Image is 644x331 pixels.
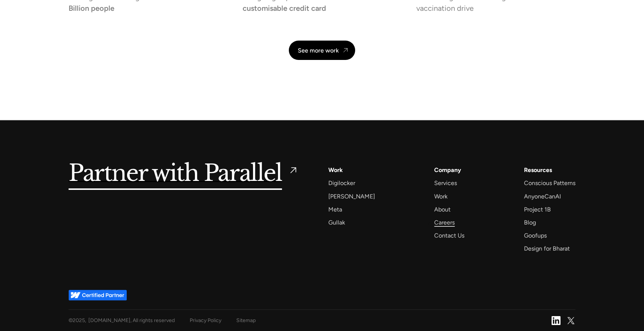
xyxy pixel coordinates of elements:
a: Careers [434,217,455,227]
a: Goofups [524,230,547,241]
a: Design for Bharat [524,244,570,254]
a: Gullak [328,217,345,227]
h5: Partner with Parallel [69,165,282,182]
a: Contact Us [434,230,464,241]
a: Partner with Parallel [69,165,299,182]
div: © , [DOMAIN_NAME], All rights reserved [69,316,175,325]
a: Project 1B [524,204,551,214]
a: Work [328,165,343,175]
a: Digilocker [328,178,355,188]
a: AnyoneCanAI [524,191,561,201]
div: Resources [524,165,552,175]
a: Company [434,165,461,175]
a: Conscious Patterns [524,178,575,188]
a: Blog [524,217,536,227]
a: Sitemap [236,316,256,325]
a: Meta [328,204,342,214]
div: See more work [298,47,339,54]
span: 2025 [73,317,85,324]
a: About [434,204,451,214]
a: Services [434,178,457,188]
a: See more work [289,41,355,60]
a: Work [434,191,448,201]
a: Privacy Policy [190,316,221,325]
a: [PERSON_NAME] [328,191,375,201]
